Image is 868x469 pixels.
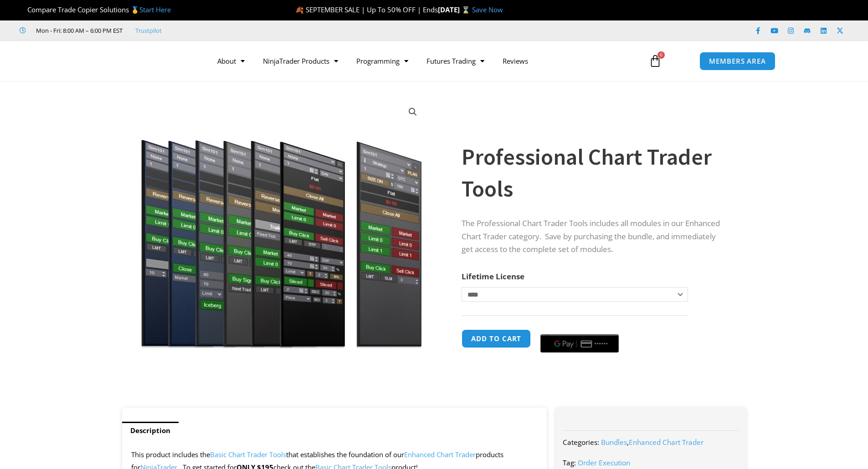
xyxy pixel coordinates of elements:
[601,438,704,447] span: ,
[578,458,630,467] a: Order Execution
[493,50,537,71] a: Reviews
[462,217,728,257] p: The Professional Chart Trader Tools includes all modules in our Enhanced Chart Trader category. S...
[595,341,608,347] text: ••••••
[210,450,286,459] a: Basic Chart Trader Tools
[629,438,704,447] a: Enhanced Chart Trader
[601,438,627,447] a: Bundles
[563,458,576,467] span: Tag:
[135,97,428,348] img: ProfessionalToolsBundlePage
[438,5,472,14] strong: [DATE] ⌛
[472,5,503,14] a: Save Now
[635,48,675,74] a: 0
[540,334,619,353] button: Buy with GPay
[404,450,476,459] a: Enhanced Chart Trader
[139,5,171,14] a: Start Here
[122,422,179,439] a: Description
[417,50,493,71] a: Futures Trading
[563,438,599,447] span: Categories:
[462,329,531,348] button: Add to cart
[208,50,254,71] a: About
[709,58,766,65] span: MEMBERS AREA
[254,50,347,71] a: NinjaTrader Products
[657,51,665,59] span: 0
[34,25,123,36] span: Mon - Fri: 8:00 AM – 6:00 PM EST
[462,271,524,282] label: Lifetime License
[462,141,728,205] h1: Professional Chart Trader Tools
[405,104,421,120] a: View full-screen image gallery
[699,52,776,71] a: MEMBERS AREA
[462,306,476,313] a: Clear options
[295,5,438,14] span: 🍂 SEPTEMBER SALE | Up To 50% OFF | Ends
[539,328,621,329] iframe: Secure payment input frame
[20,6,27,13] img: 🏆
[208,50,638,71] nav: Menu
[347,50,417,71] a: Programming
[20,5,171,14] span: Compare Trade Copier Solutions 🥇
[135,25,162,36] a: Trustpilot
[92,45,190,77] img: LogoAI | Affordable Indicators – NinjaTrader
